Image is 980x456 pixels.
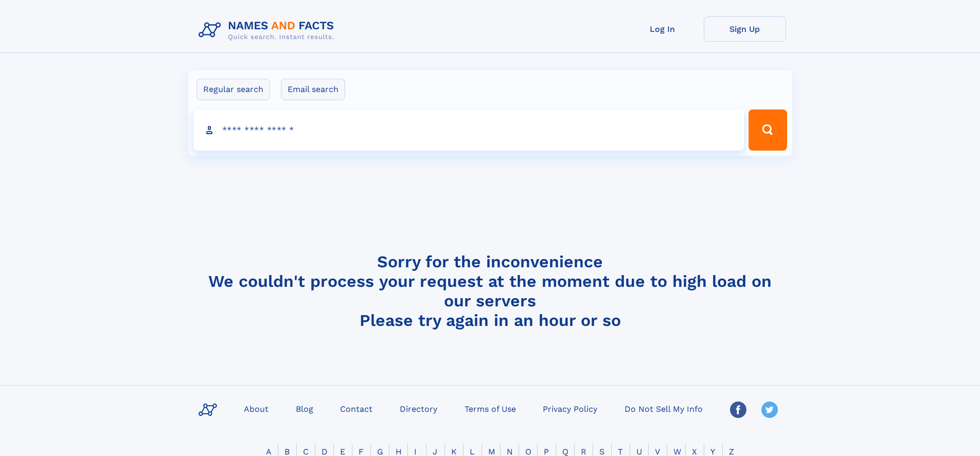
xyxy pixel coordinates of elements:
img: Facebook [730,402,746,418]
a: Log In [621,16,704,42]
a: Blog [292,401,317,416]
button: Search Button [749,110,787,151]
a: Directory [396,401,441,416]
img: Logo Names and Facts [194,16,343,44]
a: Sign Up [704,16,786,42]
a: Privacy Policy [539,401,601,416]
a: About [240,401,273,416]
a: Terms of Use [460,401,520,416]
label: Regular search [197,79,270,100]
h4: Sorry for the inconvenience We couldn't process your request at the moment due to high load on ou... [194,252,786,330]
label: Email search [281,79,345,100]
a: Do Not Sell My Info [620,401,707,416]
input: search input [193,110,744,151]
a: Contact [336,401,377,416]
img: Twitter [761,402,778,418]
